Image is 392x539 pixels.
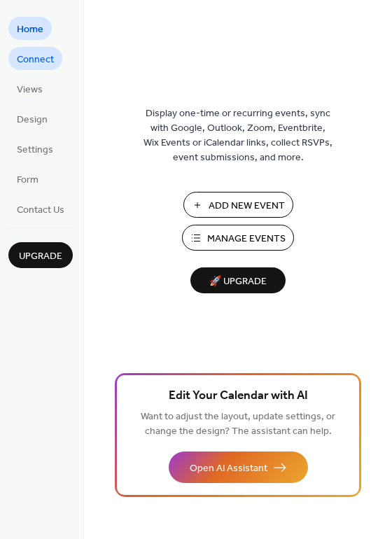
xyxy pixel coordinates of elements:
a: Settings [8,137,62,160]
span: Design [17,113,48,127]
a: Design [8,107,56,130]
span: Add New Event [209,199,285,213]
a: Contact Us [8,197,73,220]
span: Manage Events [207,232,286,246]
span: Upgrade [19,249,62,264]
span: Open AI Assistant [190,461,267,476]
span: Form [17,173,38,188]
span: Display one-time or recurring events, sync with Google, Outlook, Zoom, Eventbrite, Wix Events or ... [143,106,332,165]
span: 🚀 Upgrade [199,272,277,291]
span: Want to adjust the layout, update settings, or change the design? The assistant can help. [141,407,335,441]
button: Open AI Assistant [169,451,308,483]
span: Views [17,83,43,97]
a: Form [8,167,47,190]
button: Manage Events [182,225,294,251]
span: Edit Your Calendar with AI [169,386,308,406]
span: Settings [17,143,53,157]
a: Connect [8,47,62,70]
a: Home [8,17,52,40]
span: Contact Us [17,203,64,218]
button: Upgrade [8,242,73,268]
button: Add New Event [183,192,293,218]
span: Home [17,22,43,37]
span: Connect [17,52,54,67]
a: Views [8,77,51,100]
button: 🚀 Upgrade [190,267,286,293]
